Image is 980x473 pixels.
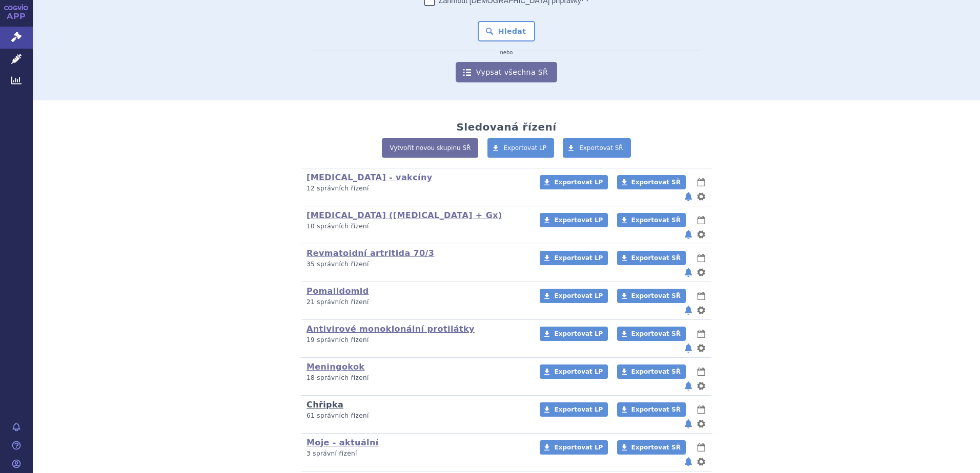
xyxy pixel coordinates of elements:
[696,214,706,226] button: lhůty
[617,251,686,265] a: Exportovat SŘ
[683,418,693,430] button: notifikace
[307,449,526,458] p: 3 správní řízení
[631,254,681,262] span: Exportovat SŘ
[696,290,706,302] button: lhůty
[540,327,608,341] a: Exportovat LP
[540,175,608,189] a: Exportovat LP
[504,144,547,152] span: Exportovat LP
[307,298,526,307] p: 21 správních řízení
[683,304,693,316] button: notifikace
[683,456,693,468] button: notifikace
[554,330,603,337] span: Exportovat LP
[478,21,536,41] button: Hledat
[563,138,631,158] a: Exportovat SŘ
[696,228,706,241] button: nastavení
[696,380,706,392] button: nastavení
[696,456,706,468] button: nastavení
[307,324,475,334] a: Antivirové monoklonální protilátky
[307,400,343,410] a: Chřipka
[696,418,706,430] button: nastavení
[487,138,555,158] a: Exportovat LP
[631,217,681,224] span: Exportovat SŘ
[554,179,603,186] span: Exportovat LP
[617,289,686,303] a: Exportovat SŘ
[307,222,526,231] p: 10 správních řízení
[307,173,433,182] a: [MEDICAL_DATA] - vakcíny
[456,121,556,133] h2: Sledovaná řízení
[382,138,478,158] a: Vytvořit novou skupinu SŘ
[696,304,706,316] button: nastavení
[307,336,526,345] p: 19 správních řízení
[631,406,681,413] span: Exportovat SŘ
[631,330,681,337] span: Exportovat SŘ
[307,210,502,220] a: [MEDICAL_DATA] ([MEDICAL_DATA] + Gx)
[696,365,706,378] button: lhůty
[631,292,681,299] span: Exportovat SŘ
[554,406,603,413] span: Exportovat LP
[540,289,608,303] a: Exportovat LP
[495,50,518,56] i: nebo
[617,175,686,189] a: Exportovat SŘ
[540,364,608,379] a: Exportovat LP
[696,328,706,340] button: lhůty
[540,402,608,417] a: Exportovat LP
[456,62,557,82] a: Vypsat všechna SŘ
[696,176,706,188] button: lhůty
[617,364,686,379] a: Exportovat SŘ
[617,440,686,455] a: Exportovat SŘ
[696,441,706,454] button: lhůty
[683,380,693,392] button: notifikace
[307,438,379,447] a: Moje - aktuální
[696,190,706,203] button: nastavení
[307,184,526,193] p: 12 správních řízení
[683,342,693,354] button: notifikace
[617,213,686,227] a: Exportovat SŘ
[579,144,623,152] span: Exportovat SŘ
[617,402,686,417] a: Exportovat SŘ
[617,327,686,341] a: Exportovat SŘ
[554,444,603,451] span: Exportovat LP
[683,228,693,241] button: notifikace
[554,217,603,224] span: Exportovat LP
[696,342,706,354] button: nastavení
[307,248,434,258] a: Revmatoidní artritida 70/3
[631,368,681,375] span: Exportovat SŘ
[554,292,603,299] span: Exportovat LP
[540,440,608,455] a: Exportovat LP
[307,412,526,420] p: 61 správních řízení
[696,252,706,264] button: lhůty
[307,260,526,269] p: 35 správních řízení
[696,266,706,278] button: nastavení
[696,403,706,416] button: lhůty
[307,286,369,296] a: Pomalidomid
[631,444,681,451] span: Exportovat SŘ
[307,374,526,382] p: 18 správních řízení
[683,266,693,278] button: notifikace
[631,179,681,186] span: Exportovat SŘ
[540,251,608,265] a: Exportovat LP
[554,254,603,262] span: Exportovat LP
[540,213,608,227] a: Exportovat LP
[554,368,603,375] span: Exportovat LP
[683,190,693,203] button: notifikace
[307,362,364,372] a: Meningokok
